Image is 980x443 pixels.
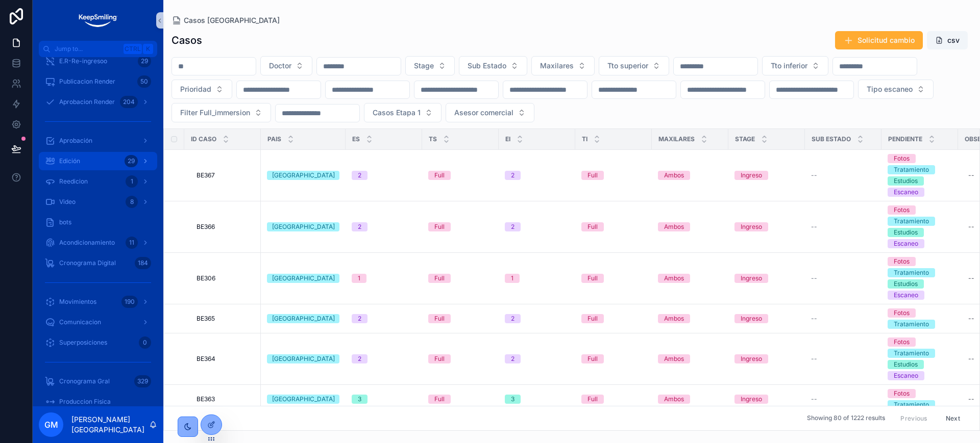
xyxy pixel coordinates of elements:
a: Ingreso [734,274,799,283]
a: Reedicion1 [39,172,157,191]
div: Estudios [894,279,918,289]
span: BE364 [197,355,215,363]
a: Video8 [39,193,157,211]
div: 190 [121,296,138,308]
a: Full [428,314,493,323]
p: [PERSON_NAME][GEOGRAPHIC_DATA] [71,414,149,435]
div: Fotos [894,205,910,215]
span: Maxilares [540,61,574,71]
div: Escaneo [894,371,918,380]
a: [GEOGRAPHIC_DATA] [267,222,339,231]
div: Escaneo [894,239,918,248]
div: Ambos [664,171,684,180]
a: BE306 [197,274,255,282]
span: EI [505,135,510,143]
a: Full [581,354,646,363]
a: 3 [352,395,416,404]
div: 1 [358,274,360,283]
a: Ambos [658,222,722,231]
span: Pendiente [888,135,922,143]
a: Produccion Fisica [39,393,157,411]
span: Stage [414,61,434,71]
div: 1 [511,274,513,283]
div: 184 [135,257,151,269]
div: Ingreso [741,314,762,323]
div: Full [434,171,445,180]
span: -- [811,274,817,282]
button: Select Button [762,56,828,75]
a: Full [428,171,493,180]
span: TI [582,135,587,143]
button: Select Button [364,103,442,122]
a: Aprobacion Render204 [39,93,157,111]
span: Aprobación [59,137,92,145]
span: Tto superior [607,61,648,71]
span: Movimientos [59,298,96,306]
div: Full [434,395,445,404]
a: Ingreso [734,222,799,231]
span: Reedicion [59,177,88,186]
button: Select Button [858,80,934,99]
span: Superposiciones [59,338,107,347]
span: Ctrl [124,44,142,54]
div: 3 [511,395,514,404]
a: [GEOGRAPHIC_DATA] [267,171,339,180]
a: Movimientos190 [39,293,157,311]
span: Sub Estado [468,61,506,71]
div: Ingreso [741,222,762,231]
div: Ambos [664,274,684,283]
a: FotosTratamiento [888,389,952,409]
span: BE306 [197,274,215,282]
a: 3 [505,395,569,404]
div: Full [434,274,445,283]
a: Ambos [658,395,722,404]
div: 329 [134,375,151,387]
span: K [144,45,152,53]
span: -- [811,315,817,323]
button: Select Button [599,56,669,75]
span: Cronograma Gral [59,377,110,385]
button: Select Button [171,103,271,122]
a: BE366 [197,223,255,231]
a: FotosTratamientoEstudiosEscaneo [888,154,952,197]
span: Comunicacion [59,318,101,326]
div: Full [587,171,598,180]
div: Ingreso [741,395,762,404]
a: Comunicacion [39,313,157,331]
div: Tratamiento [894,268,929,277]
span: BE365 [197,315,215,323]
div: 2 [358,222,361,231]
div: Tratamiento [894,320,929,329]
a: 2 [352,354,416,363]
a: 2 [505,314,569,323]
div: 2 [358,354,361,363]
a: Edición29 [39,152,157,170]
span: -- [811,223,817,231]
span: -- [811,171,817,179]
span: Sub Estado [812,135,851,143]
a: FotosTratamientoEstudiosEscaneo [888,337,952,380]
span: GM [44,419,58,431]
div: 29 [125,155,138,167]
div: Ingreso [741,274,762,283]
span: Doctor [269,61,291,71]
a: BE367 [197,171,255,179]
a: Cronograma Gral329 [39,372,157,390]
div: [GEOGRAPHIC_DATA] [272,354,335,363]
a: -- [811,223,875,231]
div: Ambos [664,395,684,404]
a: Cronograma Digital184 [39,254,157,272]
a: Ingreso [734,314,799,323]
a: Casos [GEOGRAPHIC_DATA] [171,15,280,25]
div: Ambos [664,314,684,323]
div: [GEOGRAPHIC_DATA] [272,171,335,180]
a: Full [428,274,493,283]
div: Ingreso [741,354,762,363]
a: bots [39,213,157,231]
a: Ambos [658,274,722,283]
div: Fotos [894,257,910,266]
a: [GEOGRAPHIC_DATA] [267,314,339,323]
span: Tipo escaneo [867,84,913,94]
div: scrollable content [33,57,163,406]
a: -- [811,355,875,363]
